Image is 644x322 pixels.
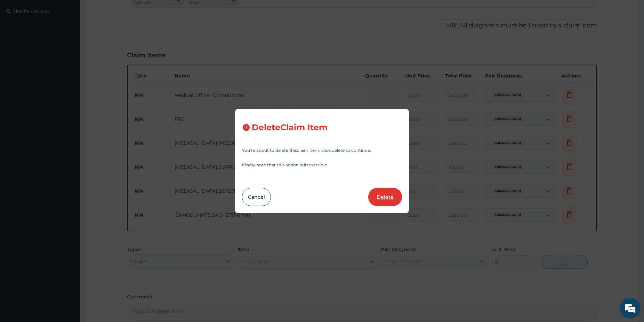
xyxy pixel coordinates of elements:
[13,35,28,52] img: d_794563401_company_1708531726252_794563401
[368,188,402,206] button: Delete
[242,148,402,152] p: You’re about to delete this claim item , click delete to continue.
[36,39,117,48] div: Chat with us now
[242,188,271,206] button: Cancel
[252,123,328,132] h3: Delete Claim Item
[242,163,402,167] p: Kindly note that this action is irreversible
[114,3,131,20] div: Minimize live chat window
[3,190,132,214] textarea: Type your message and hit 'Enter'
[40,88,96,158] span: We're online!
